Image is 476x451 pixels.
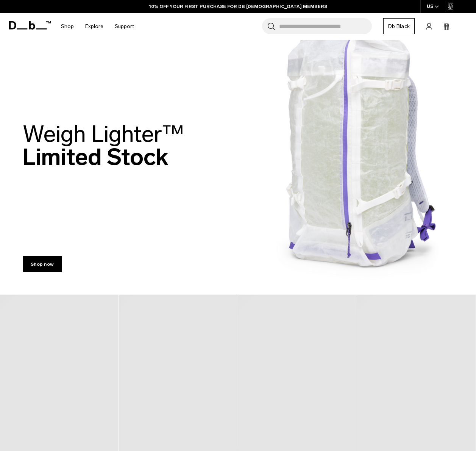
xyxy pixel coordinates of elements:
[23,256,62,272] a: Shop now
[85,13,103,40] a: Explore
[115,13,134,40] a: Support
[149,3,327,10] a: 10% OFF YOUR FIRST PURCHASE FOR DB [DEMOGRAPHIC_DATA] MEMBERS
[55,13,140,40] nav: Main Navigation
[23,120,184,148] span: Weigh Lighter™
[23,122,184,169] h2: Limited Stock
[61,13,74,40] a: Shop
[383,18,415,34] a: Db Black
